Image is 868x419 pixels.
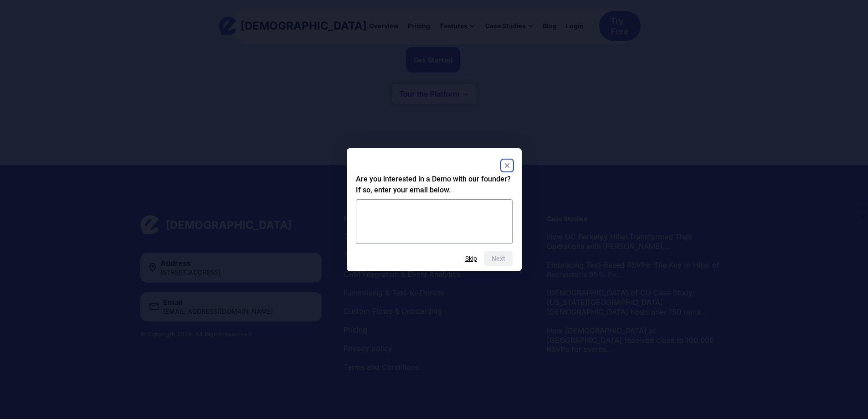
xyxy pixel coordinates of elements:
[465,255,477,262] button: Skip
[502,160,513,171] button: Close
[347,148,522,271] dialog: Are you interested in a Demo with our founder? If so, enter your email below.
[356,174,513,196] h2: Are you interested in a Demo with our founder? If so, enter your email below.
[484,251,513,266] button: Next question
[356,199,513,244] textarea: Are you interested in a Demo with our founder? If so, enter your email below.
